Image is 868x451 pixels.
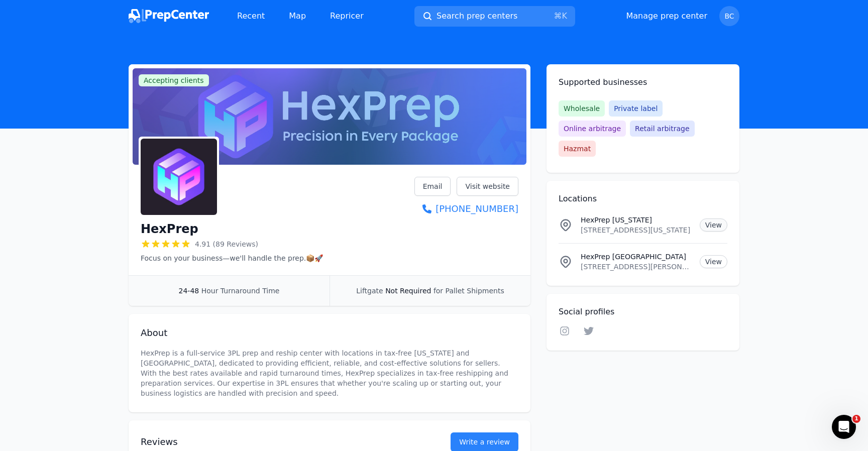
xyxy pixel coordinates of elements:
[609,100,663,117] span: Private label
[581,215,692,225] p: HexPrep [US_STATE]
[581,252,692,262] p: HexPrep [GEOGRAPHIC_DATA]
[433,287,504,295] span: for Pallet Shipments
[626,10,707,22] a: Manage prep center
[724,13,734,20] span: BC
[195,239,258,249] span: 4.91 (89 Reviews)
[559,141,596,157] span: Hazmat
[179,287,199,295] span: 24-48
[700,218,727,232] a: View
[322,6,372,26] a: Repricer
[457,177,518,196] a: Visit website
[414,6,575,27] button: Search prep centers⌘K
[559,306,727,318] h2: Social profiles
[141,253,323,263] p: Focus on your business—we'll handle the prep.📦🚀
[141,139,217,215] img: HexPrep
[141,221,198,237] h1: HexPrep
[554,11,562,21] kbd: ⌘
[630,121,694,137] span: Retail arbitrage
[719,6,739,26] button: BC
[559,100,605,117] span: Wholesale
[141,326,518,340] h2: About
[559,193,727,205] h2: Locations
[832,415,856,439] iframe: Intercom live chat
[229,6,273,26] a: Recent
[414,202,518,216] a: [PHONE_NUMBER]
[581,262,692,272] p: [STREET_ADDRESS][PERSON_NAME][US_STATE]
[281,6,314,26] a: Map
[581,225,692,235] p: [STREET_ADDRESS][US_STATE]
[139,74,209,86] span: Accepting clients
[437,10,517,22] span: Search prep centers
[562,11,568,21] kbd: K
[129,9,209,23] img: PrepCenter
[141,435,418,449] h2: Reviews
[414,177,451,196] a: Email
[700,255,727,268] a: View
[385,287,431,295] span: Not Required
[559,121,626,137] span: Online arbitrage
[559,76,727,88] h2: Supported businesses
[201,287,280,295] span: Hour Turnaround Time
[852,415,860,423] span: 1
[141,348,518,398] p: HexPrep is a full-service 3PL prep and reship center with locations in tax-free [US_STATE] and [G...
[356,287,383,295] span: Liftgate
